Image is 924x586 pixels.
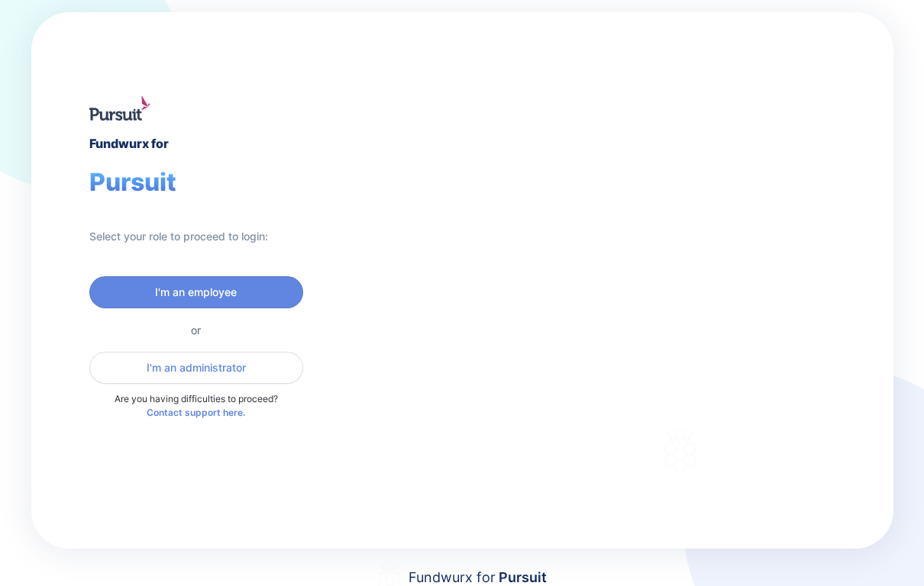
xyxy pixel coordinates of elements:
[155,285,237,300] span: I'm an employee
[89,167,176,197] span: Pursuit
[147,360,246,375] span: I'm an administrator
[89,227,268,246] div: Select your role to proceed to login:
[496,569,547,585] span: Pursuit
[147,407,245,418] a: Contact support here.
[549,214,669,229] div: Welcome to
[89,276,303,308] button: I'm an employee
[89,96,150,121] img: logo.jpg
[89,324,303,336] div: or
[89,352,303,384] button: I'm an administrator
[549,303,811,346] div: Thank you for choosing Fundwurx as your partner in driving positive social impact!
[89,133,169,155] div: Fundwurx for
[89,393,303,420] p: Are you having difficulties to proceed?
[549,235,725,272] div: Fundwurx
